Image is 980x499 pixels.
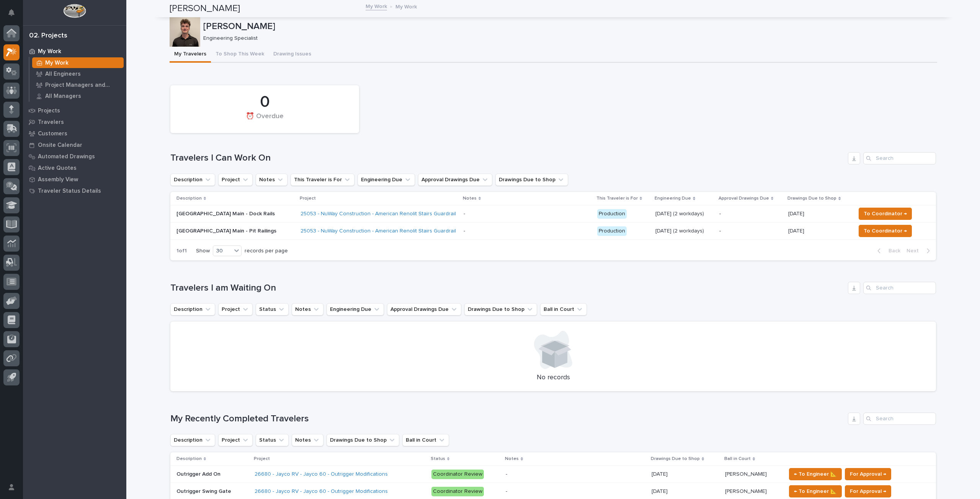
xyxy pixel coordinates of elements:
[651,455,700,463] p: Drawings Due to Shop
[395,2,417,10] p: My Work
[655,194,691,203] p: Engineering Due
[495,174,568,186] button: Drawings Due to Shop
[170,283,845,294] h1: Travelers I am Waiting On
[358,174,415,186] button: Engineering Due
[23,151,126,162] a: Automated Drawings
[218,174,253,186] button: Project
[864,226,907,236] span: To Coordinator →
[170,223,936,240] tr: [GEOGRAPHIC_DATA] Main - Pit Railings25053 - NuWay Construction - American Renolit Stairs Guardra...
[789,485,842,497] button: ← To Engineer 📐
[29,91,126,101] a: All Managers
[788,209,806,217] p: [DATE]
[724,455,751,463] p: Ball in Court
[863,413,936,425] div: Search
[505,455,519,463] p: Notes
[23,185,126,197] a: Traveler Status Details
[170,303,215,315] button: Description
[176,194,202,203] p: Description
[464,228,465,234] div: -
[903,247,936,254] button: Next
[213,247,232,255] div: 30
[176,211,294,217] p: [GEOGRAPHIC_DATA] Main - Dock Rails
[38,130,67,137] p: Customers
[45,71,81,78] p: All Engineers
[845,485,891,497] button: For Approval →
[597,209,627,219] div: Production
[863,152,936,164] input: Search
[402,434,449,446] button: Ball in Court
[23,105,126,116] a: Projects
[719,228,782,234] p: -
[719,211,782,217] p: -
[183,93,346,112] div: 0
[850,487,886,496] span: For Approval →
[597,226,627,236] div: Production
[170,242,193,260] p: 1 of 1
[3,5,20,21] button: Notifications
[906,247,923,254] span: Next
[38,153,95,160] p: Automated Drawings
[255,471,388,478] a: 26680 - Jayco RV - Jayco 60 - Outrigger Modifications
[38,176,78,183] p: Assembly View
[327,434,399,446] button: Drawings Due to Shop
[652,487,669,495] p: [DATE]
[29,80,126,90] a: Project Managers and Engineers
[725,487,768,495] p: [PERSON_NAME]
[23,46,126,57] a: My Work
[176,487,233,495] p: Outrigger Swing Gate
[211,47,269,63] button: To Shop This Week
[787,194,836,203] p: Drawings Due to Shop
[464,303,537,315] button: Drawings Due to Shop
[38,107,60,114] p: Projects
[859,225,912,237] button: To Coordinator →
[506,471,507,478] div: -
[652,470,669,478] p: [DATE]
[63,4,86,18] img: Workspace Logo
[256,174,287,186] button: Notes
[183,112,346,128] div: ⏰ Overdue
[170,434,215,446] button: Description
[256,434,289,446] button: Status
[506,488,507,495] div: -
[196,248,210,254] p: Show
[255,488,388,495] a: 26680 - Jayco RV - Jayco 60 - Outrigger Modifications
[38,188,101,195] p: Traveler Status Details
[301,228,499,234] a: 25053 - NuWay Construction - American Renolit Stairs Guardrail and Roof Ladder
[431,487,484,496] div: Coordinator Review
[387,303,461,315] button: Approval Drawings Due
[794,487,837,496] span: ← To Engineer 📐
[29,68,126,79] a: All Engineers
[170,174,215,186] button: Description
[23,128,126,139] a: Customers
[170,153,845,164] h1: Travelers I Can Work On
[269,47,316,63] button: Drawing Issues
[301,211,499,217] a: 25053 - NuWay Construction - American Renolit Stairs Guardrail and Roof Ladder
[596,194,638,203] p: This Traveler is For
[256,303,289,315] button: Status
[38,119,64,126] p: Travelers
[300,194,316,203] p: Project
[850,470,886,479] span: For Approval →
[655,228,713,234] p: [DATE] (2 workdays)
[203,21,934,32] p: [PERSON_NAME]
[218,434,253,446] button: Project
[38,142,82,149] p: Onsite Calendar
[788,226,806,234] p: [DATE]
[655,211,713,217] p: [DATE] (2 workdays)
[38,48,61,55] p: My Work
[245,248,288,254] p: records per page
[291,174,354,186] button: This Traveler is For
[789,468,842,480] button: ← To Engineer 📐
[23,139,126,151] a: Onsite Calendar
[170,47,211,63] button: My Travelers
[45,60,69,67] p: My Work
[884,247,900,254] span: Back
[794,470,837,479] span: ← To Engineer 📐
[176,228,294,234] p: [GEOGRAPHIC_DATA] Main - Pit Railings
[463,194,477,203] p: Notes
[23,162,126,174] a: Active Quotes
[418,174,492,186] button: Approval Drawings Due
[10,9,20,21] div: Notifications
[366,2,387,10] a: My Work
[29,57,126,68] a: My Work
